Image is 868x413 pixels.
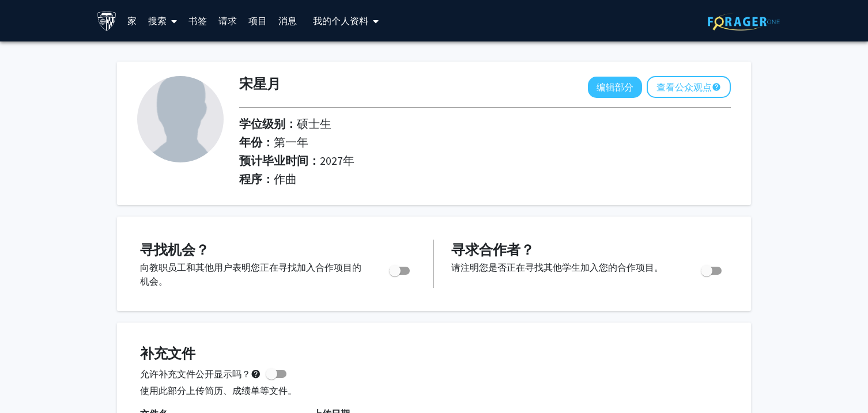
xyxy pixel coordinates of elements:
font: 请求 [218,15,237,26]
font: 消息 [278,15,297,26]
a: 项目 [243,1,273,41]
font: 寻找机会？ [140,241,209,259]
button: 编辑部分 [588,77,642,98]
a: 家 [122,1,142,41]
font: 第一年 [274,135,308,149]
font: 允许补充文件公开显示吗？ [140,368,251,380]
font: 我的 [313,15,331,26]
a: 消息 [273,1,303,41]
a: 书签 [183,1,213,41]
font: 硕士生 [297,116,331,131]
font: 年份： [239,135,274,149]
font: 使用此部分上传简历、成绩单等文件。 [140,385,297,396]
font: 搜索 [148,15,167,26]
font: 宋星月 [239,75,281,93]
font: 家 [127,15,137,26]
img: ForagerOne 标志 [708,13,780,31]
font: 预计毕业时间： [239,153,320,168]
iframe: 聊天 [9,361,49,404]
font: 编辑部分 [597,81,633,93]
font: 书签 [188,15,207,26]
img: 个人资料图片 [137,76,224,162]
a: 请求 [213,1,243,41]
mat-icon: help [712,80,721,94]
div: 切换 [384,260,416,278]
font: 个人资料 [331,15,368,26]
font: 程序： [239,172,274,186]
font: 项目 [248,15,267,26]
button: 查看公众观点 [647,76,731,98]
font: 向教职员工和其他用户表明您正在寻找加入合作项目的机会。 [140,262,361,287]
font: 查看公众观点 [656,81,712,93]
font: 寻求合作者？ [451,241,534,259]
mat-icon: help [251,367,261,381]
font: 2027年 [320,153,354,168]
font: 作曲 [274,172,297,186]
font: 学位级别： [239,116,297,131]
font: 补充文件 [140,344,195,362]
img: 约翰·霍普金斯大学标志 [97,11,117,31]
font: 请注明您是否正在寻找其他学生加入您的合作项目。 [451,262,663,273]
div: 切换 [696,260,728,278]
